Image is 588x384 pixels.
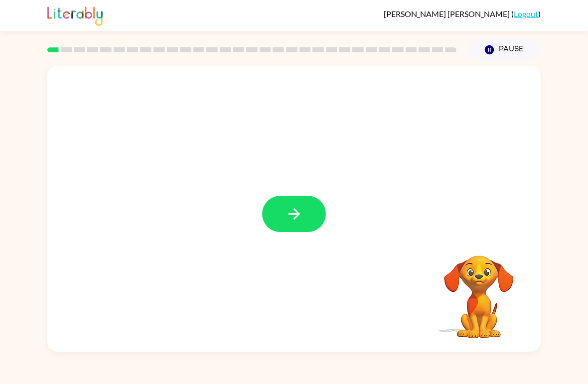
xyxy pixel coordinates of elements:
div: ( ) [384,9,541,18]
video: Your browser must support playing .mp4 files to use Literably. Please try using another browser. [429,240,529,340]
button: Pause [468,38,541,61]
img: Literably [47,4,103,26]
span: [PERSON_NAME] [PERSON_NAME] [384,9,511,18]
a: Logout [514,9,538,18]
